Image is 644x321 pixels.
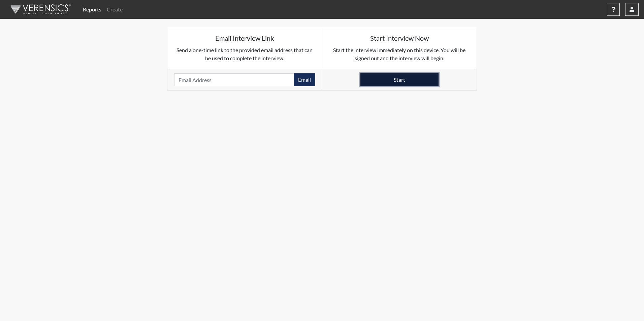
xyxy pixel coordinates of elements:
p: Start the interview immediately on this device. You will be signed out and the interview will begin. [329,46,470,62]
button: Email [294,73,315,86]
a: Reports [80,3,104,16]
button: Start [360,73,439,86]
h5: Email Interview Link [174,34,315,42]
h5: Start Interview Now [329,34,470,42]
a: Create [104,3,125,16]
input: Email Address [174,73,294,86]
p: Send a one-time link to the provided email address that can be used to complete the interview. [174,46,315,62]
